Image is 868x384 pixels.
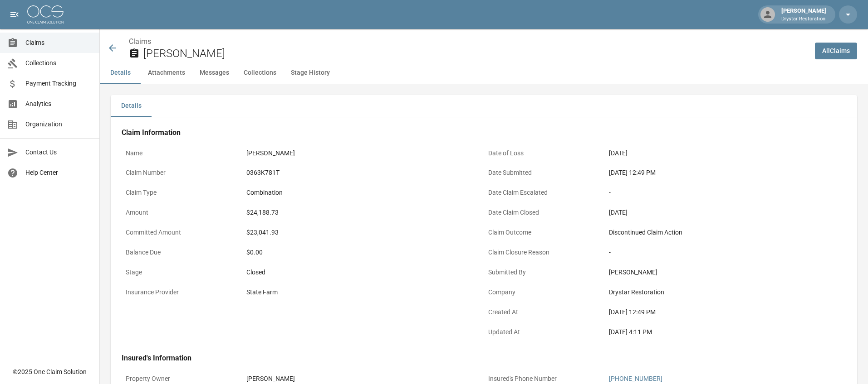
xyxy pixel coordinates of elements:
div: $24,188.73 [246,208,480,217]
div: Discontinued Claim Action [609,228,842,237]
div: anchor tabs [100,62,868,84]
p: Date Submitted [484,164,605,182]
div: - [609,248,842,257]
button: Messages [192,62,236,84]
img: ocs-logo-white-transparent.png [27,5,64,24]
div: © 2025 One Claim Solution [13,367,87,376]
span: Claims [25,38,92,48]
div: [PERSON_NAME] [778,6,830,23]
span: Help Center [25,168,92,178]
a: [PHONE_NUMBER] [609,375,662,382]
div: details tabs [111,95,857,117]
button: open drawer [5,5,24,24]
span: Payment Tracking [25,79,92,88]
span: Contact Us [25,148,92,157]
div: - [609,188,842,197]
nav: breadcrumb [129,36,808,47]
div: [PERSON_NAME] [609,268,842,277]
div: [DATE] [609,149,842,158]
p: Claim Outcome [484,224,605,241]
p: Date Claim Escalated [484,184,605,202]
p: Submitted By [484,264,605,281]
div: State Farm [246,288,480,297]
span: Collections [25,58,92,68]
p: Claim Number [122,164,242,182]
div: [DATE] [609,208,842,217]
p: Date Claim Closed [484,204,605,221]
button: Details [100,62,141,84]
p: Drystar Restoration [781,15,826,23]
p: Committed Amount [122,224,242,241]
div: [PERSON_NAME] [246,374,480,384]
p: Insurance Provider [122,283,242,301]
a: Claims [129,37,151,46]
div: Drystar Restoration [609,288,842,297]
p: Balance Due [122,244,242,261]
p: Stage [122,264,242,281]
h4: Insured's Information [122,354,846,363]
p: Claim Type [122,184,242,202]
h4: Claim Information [122,128,846,137]
div: [PERSON_NAME] [246,149,480,158]
button: Attachments [141,62,192,84]
p: Name [122,144,242,162]
div: Closed [246,268,480,277]
p: Updated At [484,323,605,341]
span: Analytics [25,99,92,109]
p: Date of Loss [484,144,605,162]
div: $23,041.93 [246,228,480,237]
p: Created At [484,303,605,321]
div: Combination [246,188,480,197]
button: Stage History [284,62,337,84]
p: Amount [122,204,242,221]
div: [DATE] 4:11 PM [609,327,842,337]
div: $0.00 [246,248,480,257]
h2: [PERSON_NAME] [143,47,808,60]
p: Company [484,283,605,301]
button: Collections [236,62,284,84]
div: [DATE] 12:49 PM [609,307,842,317]
span: Organization [25,120,92,129]
div: [DATE] 12:49 PM [609,168,842,178]
button: Details [111,95,152,117]
div: 0363K781T [246,168,480,178]
p: Claim Closure Reason [484,244,605,261]
a: AllClaims [815,43,857,59]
